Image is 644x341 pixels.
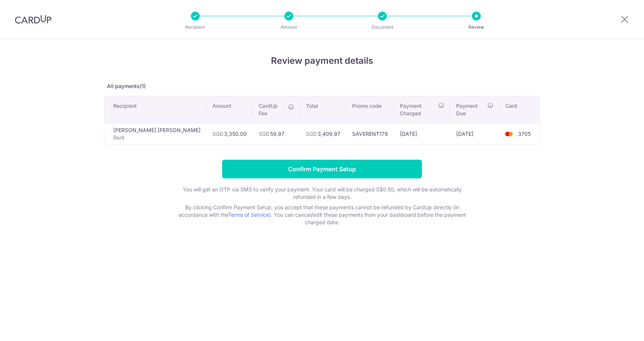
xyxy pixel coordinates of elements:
span: CardUp Fee [259,102,284,117]
th: Card [499,96,540,123]
span: Payment Charged [400,102,436,117]
th: Total [300,96,346,123]
p: Amount [261,24,316,31]
p: All payments(1) [104,82,540,90]
p: Review [449,24,504,31]
p: Rent [113,134,201,141]
span: SGD [259,131,269,137]
td: 3,409.97 [300,123,346,144]
p: Document [355,24,410,31]
a: Terms of Service [228,212,269,218]
img: CardUp [15,15,51,24]
th: Promo code [346,96,394,123]
td: [DATE] [394,123,451,144]
td: 59.97 [253,123,300,144]
p: Recipient [168,24,223,31]
span: 3705 [518,131,531,137]
span: SGD [306,131,317,137]
td: SAVERENT179 [346,123,394,144]
input: Confirm Payment Setup [222,160,422,178]
p: By clicking Confirm Payment Setup, you accept that these payments cannot be refunded by CardUp di... [173,204,471,226]
span: Payment Due [456,102,485,117]
td: [PERSON_NAME] [PERSON_NAME] [104,123,206,144]
td: 3,350.00 [206,123,253,144]
iframe: Opens a widget where you can find more information [596,319,637,337]
th: Amount [206,96,253,123]
span: SGD [212,131,223,137]
h4: Review payment details [104,54,540,68]
img: <span class="translation_missing" title="translation missing: en.account_steps.new_confirm_form.b... [502,129,517,138]
p: You will get an OTP via SMS to verify your payment. Your card will be charged S$0.50, which will ... [173,186,471,201]
th: Recipient [104,96,206,123]
td: [DATE] [450,123,499,144]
